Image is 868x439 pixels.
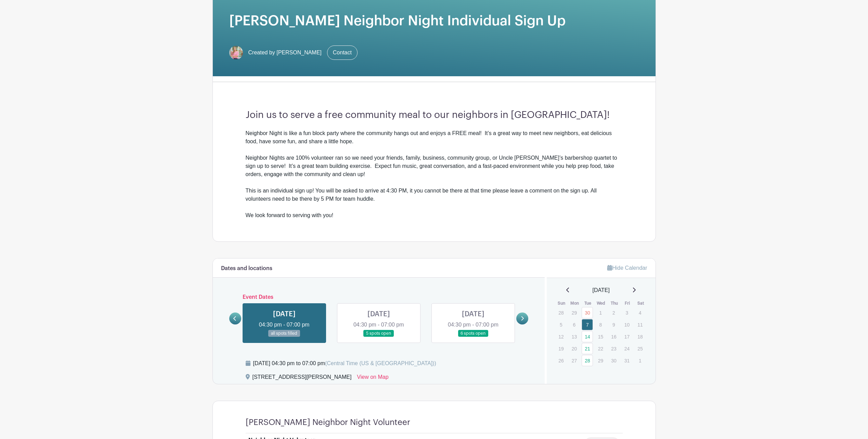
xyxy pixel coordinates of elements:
[582,343,593,354] a: 21
[246,109,623,121] h3: Join us to serve a free community meal to our neighbors in [GEOGRAPHIC_DATA]!
[621,319,633,330] p: 10
[582,331,593,342] a: 14
[327,45,358,60] a: Contact
[595,319,606,330] p: 8
[621,331,633,342] p: 17
[608,319,619,330] p: 9
[634,319,646,330] p: 11
[582,319,593,330] a: 7
[246,417,410,427] h4: [PERSON_NAME] Neighbor Night Volunteer
[595,331,606,342] p: 15
[621,343,633,354] p: 24
[568,300,582,307] th: Mon
[569,355,580,366] p: 27
[608,307,619,318] p: 2
[634,331,646,342] p: 18
[634,307,646,318] p: 4
[634,355,646,366] p: 1
[569,319,580,330] p: 6
[582,355,593,366] a: 28
[229,13,639,29] h1: [PERSON_NAME] Neighbor Night Individual Sign Up
[607,265,647,271] a: Hide Calendar
[246,146,623,219] div: Neighbor Nights are 100% volunteer ran so we need your friends, family, business, community group...
[229,46,243,59] img: 2x2%20headshot.png
[246,129,623,146] div: Neighbor Night is like a fun block party where the community hangs out and enjoys a FREE meal! It...
[634,343,646,354] p: 25
[621,355,633,366] p: 31
[595,300,608,307] th: Wed
[582,307,593,318] a: 30
[248,49,322,57] span: Created by [PERSON_NAME]
[593,286,610,294] span: [DATE]
[555,307,567,318] p: 28
[569,331,580,342] p: 13
[581,300,595,307] th: Tue
[621,307,633,318] p: 3
[252,373,352,384] div: [STREET_ADDRESS][PERSON_NAME]
[555,300,568,307] th: Sun
[595,307,606,318] p: 1
[357,373,388,384] a: View on Map
[253,359,436,368] div: [DATE] 04:30 pm to 07:00 pm
[608,331,619,342] p: 16
[555,319,567,330] p: 5
[221,265,272,272] h6: Dates and locations
[325,360,436,366] span: (Central Time (US & [GEOGRAPHIC_DATA]))
[555,343,567,354] p: 19
[555,355,567,366] p: 26
[608,343,619,354] p: 23
[595,355,606,366] p: 29
[608,300,621,307] th: Thu
[241,294,517,301] h6: Event Dates
[621,300,634,307] th: Fri
[569,307,580,318] p: 29
[569,343,580,354] p: 20
[608,355,619,366] p: 30
[555,331,567,342] p: 12
[634,300,647,307] th: Sat
[595,343,606,354] p: 22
